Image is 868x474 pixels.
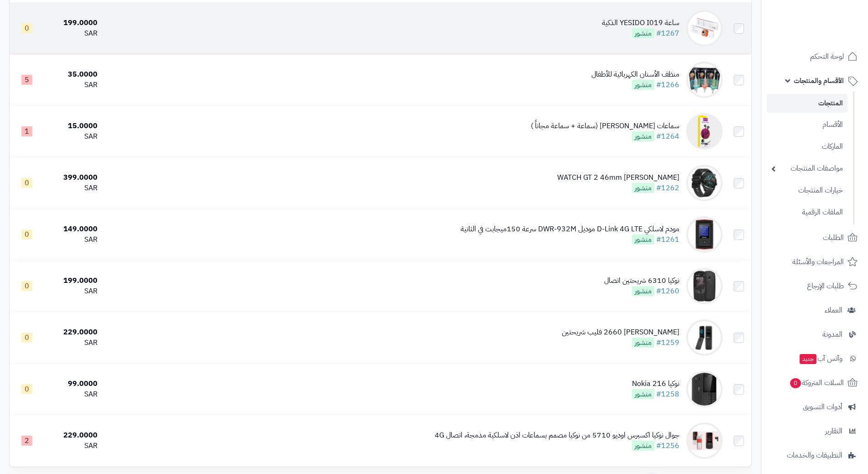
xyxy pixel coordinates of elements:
div: سماعات [PERSON_NAME] (سماعة + سماعة مجاناً ) [531,121,679,131]
span: التطبيقات والخدمات [787,449,842,462]
a: #1267 [656,28,679,39]
div: 35.0000 [48,69,98,80]
span: منشور [632,338,654,348]
div: SAR [48,286,98,297]
a: السلات المتروكة0 [767,372,863,394]
div: 15.0000 [48,121,98,131]
a: المراجعات والأسئلة [767,251,863,273]
div: جوال نوكيا اكسبرس اوديو 5710 من نوكيا مصمم بسماعات اذن لاسلكية مدمجة، اتصال 4G [435,430,679,441]
span: 2 [21,436,32,446]
span: منشور [632,441,654,451]
a: مواصفات المنتجات [767,159,847,178]
span: 5 [21,75,32,85]
div: SAR [48,234,98,245]
a: #1261 [656,234,679,245]
span: منشور [632,80,654,90]
a: أدوات التسويق [767,396,863,418]
a: الطلبات [767,227,863,249]
span: التقارير [825,425,842,438]
span: 0 [21,229,32,240]
a: التطبيقات والخدمات [767,444,863,466]
div: مودم لاسلكي D-Link 4G LTE موديل DWR-932M سرعة 150ميجابت في الثانية [461,224,679,234]
a: #1259 [656,337,679,348]
img: منظف ​​الأسنان الكهربائية للأطفال [686,62,723,98]
img: logo-2.png [806,7,859,26]
a: وآتس آبجديد [767,348,863,370]
div: 229.0000 [48,327,98,338]
img: سماعات بوليس ستيرو (سماعة + سماعة مجاناً ) [686,113,723,150]
img: جوال نوكيا اكسبرس اوديو 5710 من نوكيا مصمم بسماعات اذن لاسلكية مدمجة، اتصال 4G [686,422,723,459]
div: 399.0000 [48,172,98,183]
div: SAR [48,338,98,348]
a: #1264 [656,131,679,142]
span: 0 [21,333,32,343]
span: المراجعات والأسئلة [792,255,844,268]
div: 199.0000 [48,276,98,286]
a: #1258 [656,389,679,400]
div: SAR [48,28,98,39]
div: 199.0000 [48,18,98,28]
span: 0 [21,178,32,188]
span: السلات المتروكة [789,376,844,389]
div: 99.0000 [48,379,98,389]
span: منشور [632,389,654,399]
img: مودم لاسلكي D-Link 4G LTE موديل DWR-932M سرعة 150ميجابت في الثانية [686,216,723,253]
span: وآتس آب [799,352,842,365]
span: الأقسام والمنتجات [794,74,844,87]
div: SAR [48,131,98,142]
span: 0 [21,23,32,33]
div: 149.0000 [48,224,98,234]
span: العملاء [825,304,842,317]
div: SAR [48,80,98,90]
a: التقارير [767,420,863,442]
span: المدونة [822,328,842,341]
span: منشور [632,234,654,245]
span: 1 [21,126,32,136]
a: #1262 [656,182,679,193]
a: الأقسام [767,115,847,135]
a: #1266 [656,79,679,90]
span: جديد [800,354,817,364]
a: #1256 [656,440,679,451]
a: العملاء [767,299,863,321]
a: المدونة [767,323,863,345]
span: منشور [632,131,654,141]
div: [PERSON_NAME] WATCH GT 2 46mm [557,172,679,183]
div: SAR [48,441,98,451]
img: نوكيا 6310 شريحتين اتصال [686,268,723,304]
span: منشور [632,286,654,296]
span: 0 [21,281,32,291]
div: منظف ​​الأسنان الكهربائية للأطفال [591,69,679,80]
span: الطلبات [823,231,844,244]
span: أدوات التسويق [803,401,842,413]
a: المنتجات [767,94,847,113]
div: SAR [48,183,98,193]
div: 229.0000 [48,430,98,441]
div: نوكيا 6310 شريحتين اتصال [604,276,679,286]
img: جوال نوكيا 2660 فليب شريحتين [686,319,723,356]
a: الماركات [767,137,847,156]
span: منشور [632,28,654,38]
div: ساعة YESIDO I019 الذكية [602,18,679,28]
a: طلبات الإرجاع [767,275,863,297]
img: ساعة YESIDO I019 الذكية [686,10,723,47]
span: طلبات الإرجاع [807,280,844,292]
div: [PERSON_NAME] 2660 فليب شريحتين [562,327,679,338]
span: منشور [632,183,654,193]
span: 0 [21,384,32,394]
span: لوحة التحكم [810,50,844,63]
img: هواوي HUAWEI WATCH GT 2 46mm [686,165,723,201]
a: #1260 [656,286,679,297]
a: لوحة التحكم [767,46,863,68]
div: SAR [48,389,98,400]
a: الملفات الرقمية [767,203,847,222]
div: نوكيا Nokia 216 [632,379,679,389]
a: خيارات المنتجات [767,181,847,200]
span: 0 [790,378,801,388]
img: نوكيا Nokia 216 [686,371,723,407]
